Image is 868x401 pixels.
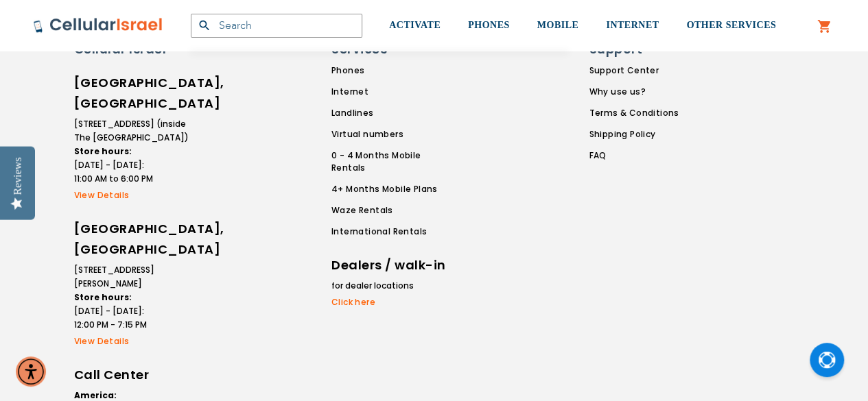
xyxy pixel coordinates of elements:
a: Internet [331,86,456,98]
h6: [GEOGRAPHIC_DATA], [GEOGRAPHIC_DATA] [74,73,191,114]
li: for dealer locations [331,279,448,293]
span: OTHER SERVICES [686,20,776,30]
div: Reviews [12,157,24,195]
strong: Store hours: [74,145,132,157]
a: Phones [331,64,456,77]
a: Waze Rentals [331,204,456,217]
li: [STREET_ADDRESS][PERSON_NAME] [DATE] - [DATE]: 12:00 PM - 7:15 PM [74,263,191,332]
h6: [GEOGRAPHIC_DATA], [GEOGRAPHIC_DATA] [74,219,191,260]
h6: Call Center [74,365,191,385]
h6: Dealers / walk-in [331,255,448,276]
img: Cellular Israel Logo [33,17,163,34]
div: Accessibility Menu [16,356,46,387]
a: 0 - 4 Months Mobile Rentals [331,149,456,174]
a: View Details [74,189,191,202]
a: International Rentals [331,226,456,238]
a: Landlines [331,107,456,119]
a: Click here [331,296,448,308]
a: Virtual numbers [331,128,456,141]
span: MOBILE [537,20,579,30]
a: Why use us? [589,86,679,98]
strong: Store hours: [74,291,132,303]
strong: America: [74,389,117,401]
input: Search [191,14,362,38]
a: 4+ Months Mobile Plans [331,183,456,195]
a: Terms & Conditions [589,107,679,119]
a: Support Center [589,64,679,77]
li: [STREET_ADDRESS] (inside The [GEOGRAPHIC_DATA]) [DATE] - [DATE]: 11:00 AM to 6:00 PM [74,117,191,186]
span: PHONES [468,20,510,30]
span: INTERNET [606,20,659,30]
a: Shipping Policy [589,128,679,141]
a: View Details [74,335,191,348]
span: ACTIVATE [389,20,441,30]
a: FAQ [589,149,679,162]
